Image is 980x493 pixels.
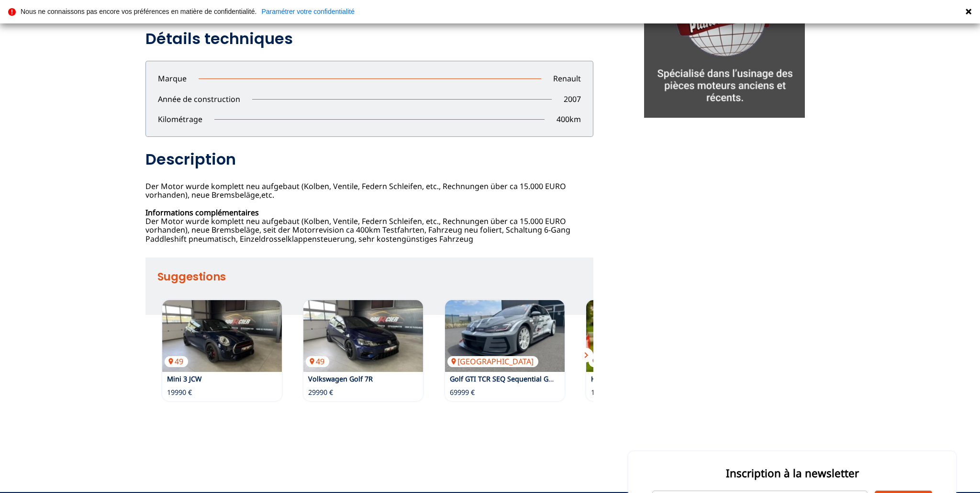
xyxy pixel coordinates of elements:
h2: Détails techniques [145,29,593,48]
p: Kilométrage [146,114,214,124]
a: Volkswagen Golf 7R49 [303,300,423,372]
p: Nous ne connaissons pas encore vos préférences en matière de confidentialité. [21,8,256,15]
p: 19990 € [167,388,192,397]
img: Volkswagen Golf 7R [303,300,423,372]
p: Marque [146,73,199,84]
p: 12900 € [591,388,616,397]
b: Informations complémentaires [145,207,259,218]
p: 2007 [552,94,593,104]
a: Mini 3 JCW [167,374,201,383]
img: Honda Integra Type R [586,300,706,372]
p: Renault [541,73,593,84]
p: 29990 € [308,388,333,397]
img: Golf GTI TCR SEQ Sequential Gearbox Engstler Volkswagen [445,300,565,372]
p: 69999 € [450,388,475,397]
a: Paramétrer votre confidentialité [261,8,355,15]
h2: Suggestions [157,267,593,286]
p: 400 km [545,114,593,124]
h2: Description [145,150,593,169]
a: Golf GTI TCR SEQ Sequential Gearbox Engstler Volkswagen [450,374,641,383]
p: 49 [165,356,188,367]
p: Année de construction [146,94,252,104]
a: Volkswagen Golf 7R [308,374,373,383]
a: Honda Integra Type R [591,374,662,383]
button: chevron_right [579,348,593,362]
p: Inscription à la newsletter [652,466,932,481]
div: Der Motor wurde komplett neu aufgebaut (Kolben, Ventile, Federn Schleifen, etc., Rechnungen über ... [145,29,593,244]
span: chevron_right [580,349,592,361]
a: Golf GTI TCR SEQ Sequential Gearbox Engstler Volkswagen[GEOGRAPHIC_DATA] [445,300,565,372]
a: Mini 3 JCW49 [162,300,282,372]
p: [GEOGRAPHIC_DATA] [447,356,538,367]
a: Honda Integra Type R[GEOGRAPHIC_DATA] [586,300,706,372]
p: 49 [306,356,329,367]
img: Mini 3 JCW [162,300,282,372]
